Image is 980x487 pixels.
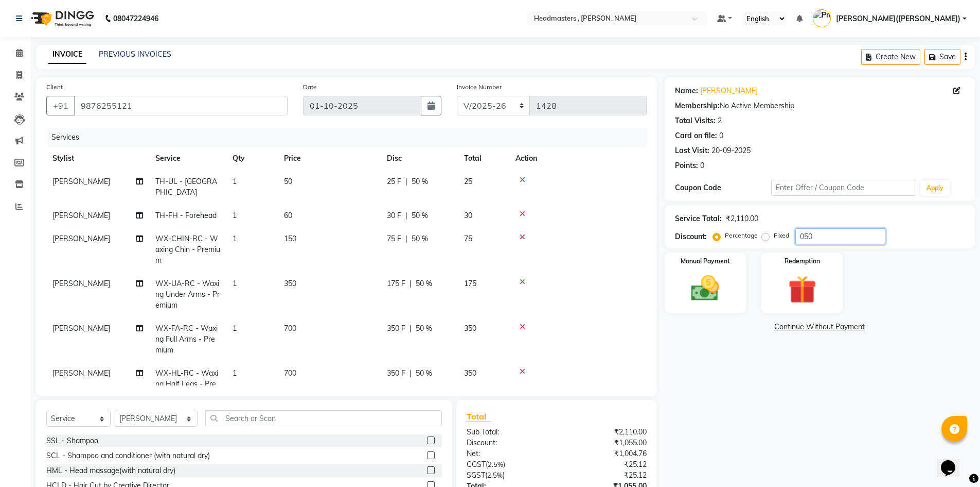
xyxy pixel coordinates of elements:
span: SGST [467,471,485,480]
label: Percentage [725,231,758,240]
img: logo [26,4,97,33]
div: No Active Membership [675,100,965,111]
a: Continue Without Payment [667,322,973,332]
span: 50 % [416,278,432,289]
span: | [405,176,407,187]
span: [PERSON_NAME] [52,368,110,378]
input: Search by Name/Mobile/Email/Code [74,96,288,115]
span: 700 [284,368,296,378]
span: 175 F [387,278,405,289]
img: _cash.svg [682,272,728,305]
span: [PERSON_NAME] [52,211,110,220]
span: 2.5% [487,471,503,479]
div: SSL - Shampoo [46,435,98,446]
div: 2 [718,115,722,126]
span: 175 [464,279,476,288]
label: Date [303,82,317,92]
span: 75 [464,234,472,243]
button: Save [924,49,960,65]
span: WX-HL-RC - Waxing Half Legs - Premium [155,368,218,399]
span: 25 [464,177,472,186]
a: INVOICE [48,45,86,64]
div: ₹2,110.00 [557,427,654,438]
div: ( ) [459,459,557,470]
a: [PERSON_NAME] [700,86,758,96]
div: ₹25.12 [557,470,654,481]
span: [PERSON_NAME]([PERSON_NAME]) [836,13,960,24]
span: 1 [233,368,237,378]
div: ( ) [459,470,557,481]
span: 75 F [387,233,401,244]
div: Discount: [459,438,557,448]
div: Net: [459,448,557,459]
span: 350 F [387,368,405,379]
div: 0 [719,130,723,141]
label: Client [46,82,63,92]
span: Total [467,411,490,422]
img: _gift.svg [779,272,825,307]
button: Apply [920,180,950,196]
span: 50 % [416,368,432,379]
span: 350 [464,368,476,378]
span: [PERSON_NAME] [52,177,110,186]
span: [PERSON_NAME] [52,234,110,243]
span: 350 F [387,323,405,334]
label: Fixed [774,231,789,240]
div: ₹25.12 [557,459,654,470]
span: 50 % [412,233,428,244]
div: Discount: [675,231,707,242]
span: TH-UL - [GEOGRAPHIC_DATA] [155,177,217,197]
div: 20-09-2025 [711,145,751,156]
span: 150 [284,234,296,243]
div: Service Total: [675,213,722,224]
div: Name: [675,86,698,96]
span: 1 [233,324,237,333]
button: +91 [46,96,75,115]
span: [PERSON_NAME] [52,279,110,288]
span: WX-UA-RC - Waxing Under Arms - Premium [155,279,220,310]
button: Create New [861,49,920,65]
th: Price [278,147,381,170]
span: 25 F [387,176,401,187]
span: CGST [467,460,486,469]
div: 0 [700,160,704,171]
input: Search or Scan [205,410,442,426]
div: ₹1,004.76 [557,448,654,459]
div: Sub Total: [459,427,557,438]
span: 1 [233,279,237,288]
input: Enter Offer / Coupon Code [771,180,916,196]
div: Last Visit: [675,145,709,156]
span: 700 [284,324,296,333]
span: 350 [284,279,296,288]
span: 30 [464,211,472,220]
th: Total [458,147,509,170]
label: Invoice Number [457,82,502,92]
label: Manual Payment [681,257,730,266]
span: WX-CHIN-RC - Waxing Chin - Premium [155,234,220,265]
span: 50 % [416,323,432,334]
span: [PERSON_NAME] [52,324,110,333]
div: Membership: [675,100,720,111]
span: WX-FA-RC - Waxing Full Arms - Premium [155,324,218,355]
th: Action [509,147,647,170]
span: | [409,323,412,334]
span: | [409,368,412,379]
span: 1 [233,177,237,186]
th: Service [149,147,226,170]
b: 08047224946 [113,4,158,33]
span: 60 [284,211,292,220]
div: Total Visits: [675,115,716,126]
span: | [405,233,407,244]
div: Points: [675,160,698,171]
th: Qty [226,147,278,170]
div: SCL - Shampoo and conditioner (with natural dry) [46,450,210,461]
span: 30 F [387,210,401,221]
span: 350 [464,324,476,333]
span: 50 % [412,210,428,221]
span: 50 [284,177,292,186]
div: ₹2,110.00 [726,213,758,224]
span: 50 % [412,176,428,187]
label: Redemption [785,257,820,266]
div: ₹1,055.00 [557,438,654,448]
iframe: chat widget [937,446,970,477]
